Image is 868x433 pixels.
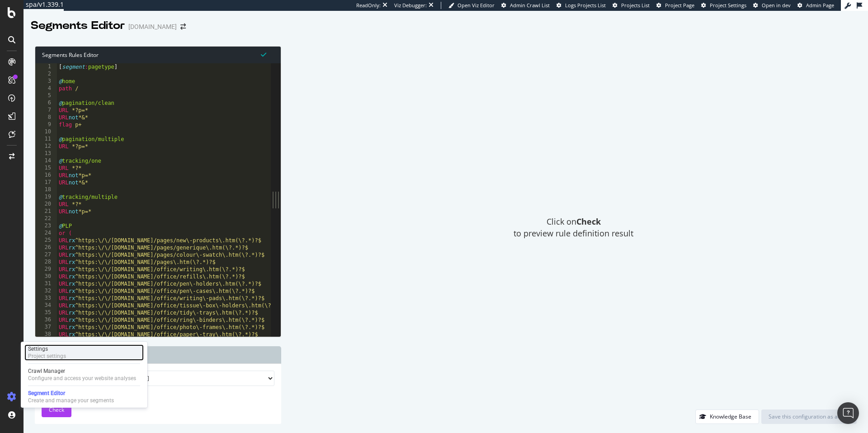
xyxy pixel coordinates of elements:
[35,114,57,121] div: 8
[42,403,71,417] button: Check
[35,121,57,128] div: 9
[28,375,136,382] div: Configure and access your website analyses
[753,2,791,9] a: Open in dev
[761,409,857,424] button: Save this configuration as active
[35,107,57,114] div: 7
[261,50,266,59] span: Syntax is valid
[701,2,746,9] a: Project Settings
[35,85,57,92] div: 4
[35,309,57,316] div: 35
[28,397,114,404] div: Create and manage your segments
[35,251,57,259] div: 27
[710,2,746,9] span: Project Settings
[35,157,57,165] div: 14
[128,22,177,31] div: [DOMAIN_NAME]
[35,136,57,143] div: 11
[656,2,694,9] a: Project Page
[35,280,57,287] div: 31
[24,367,144,383] a: Crawl ManagerConfigure and access your website analyses
[510,2,550,9] span: Admin Crawl List
[621,2,650,9] span: Projects List
[35,237,57,244] div: 25
[35,179,57,186] div: 17
[28,367,136,375] div: Crawl Manager
[35,259,57,266] div: 28
[769,413,849,420] div: Save this configuration as active
[613,2,650,9] a: Projects List
[695,409,759,424] button: Knowledge Base
[35,273,57,280] div: 30
[458,2,495,9] span: Open Viz Editor
[28,345,66,353] div: Settings
[35,208,57,215] div: 21
[35,186,57,193] div: 18
[35,230,57,237] div: 24
[762,2,791,9] span: Open in dev
[557,2,606,9] a: Logs Projects List
[35,222,57,230] div: 23
[35,143,57,150] div: 12
[695,413,759,420] a: Knowledge Base
[35,201,57,208] div: 20
[31,18,125,33] div: Segments Editor
[35,331,57,338] div: 38
[49,406,64,414] span: Check
[565,2,606,9] span: Logs Projects List
[35,92,57,99] div: 5
[28,353,66,360] div: Project settings
[35,215,57,222] div: 22
[35,99,57,107] div: 6
[806,2,834,9] span: Admin Page
[837,402,859,424] div: Open Intercom Messenger
[797,2,834,9] a: Admin Page
[35,150,57,157] div: 13
[356,2,381,9] div: ReadOnly:
[24,344,144,361] a: SettingsProject settings
[35,295,57,302] div: 33
[35,287,57,295] div: 32
[35,193,57,201] div: 19
[180,24,186,30] div: arrow-right-arrow-left
[35,316,57,324] div: 36
[448,2,495,9] a: Open Viz Editor
[514,216,633,239] span: Click on to preview rule definition result
[35,324,57,331] div: 37
[665,2,694,9] span: Project Page
[28,390,114,397] div: Segment Editor
[576,216,601,227] strong: Check
[24,389,144,405] a: Segment EditorCreate and manage your segments
[35,165,57,172] div: 15
[35,128,57,136] div: 10
[501,2,550,9] a: Admin Crawl List
[35,244,57,251] div: 26
[35,391,268,398] div: Show Advanced Settings
[35,71,57,78] div: 2
[35,302,57,309] div: 34
[710,413,751,420] div: Knowledge Base
[35,172,57,179] div: 16
[35,266,57,273] div: 29
[35,47,281,63] div: Segments Rules Editor
[35,63,57,71] div: 1
[35,78,57,85] div: 3
[394,2,427,9] div: Viz Debugger:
